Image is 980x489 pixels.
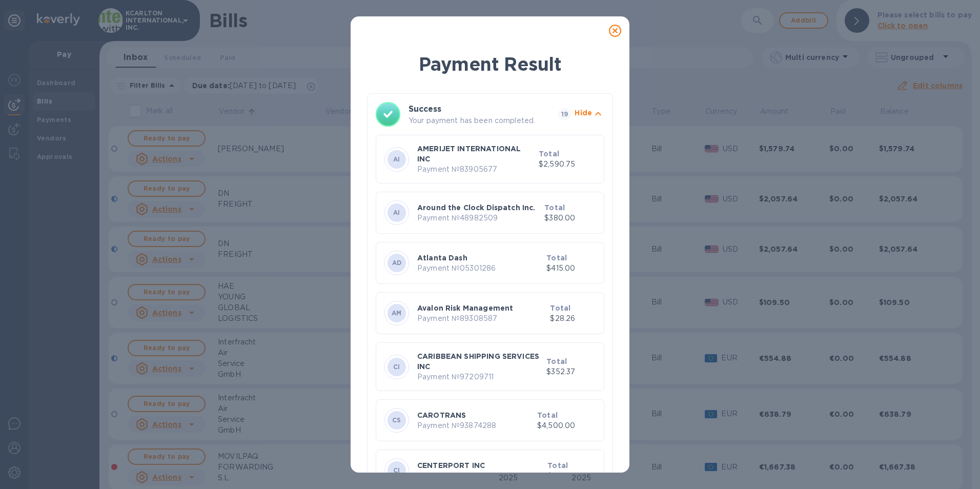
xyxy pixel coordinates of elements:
p: CAROTRANS [417,410,533,420]
p: Payment № 89308587 [417,313,546,324]
b: Total [546,357,567,365]
p: Payment № 48982509 [417,213,540,223]
b: Total [537,411,558,419]
p: $4,500.00 [537,420,596,431]
p: $2,590.75 [539,159,596,170]
button: Hide [575,108,604,121]
b: AI [393,209,400,216]
p: CENTERPORT INC [417,460,543,471]
p: Your payment has been completed. [409,115,554,126]
p: Payment № 76215494 [417,471,543,481]
p: Payment № 97209711 [417,372,542,382]
h1: Payment Result [367,51,613,77]
p: Payment № 93874288 [417,420,533,431]
p: Around the Clock Dispatch Inc. [417,202,540,213]
b: Total [550,304,570,312]
p: $352.37 [546,366,596,377]
p: Hide [575,108,592,118]
b: AD [392,259,402,267]
p: $137.00 [547,471,596,481]
b: Total [547,461,568,470]
p: Payment № 83905677 [417,164,535,175]
p: $28.26 [550,313,596,324]
p: $380.00 [544,213,596,223]
p: $415.00 [546,263,596,274]
b: Total [539,150,559,158]
b: Total [546,254,567,262]
b: AI [393,155,400,163]
p: Payment № 05301286 [417,263,542,274]
p: CARIBBEAN SHIPPING SERVICES INC [417,351,542,372]
b: CS [392,416,401,424]
b: CI [393,466,400,474]
h3: Success [409,103,540,115]
p: Atlanta Dash [417,253,542,263]
b: Total [544,203,565,212]
b: CI [393,363,400,371]
span: 19 [558,108,570,120]
p: Avalon Risk Management [417,303,546,313]
b: AM [392,309,402,317]
p: AMERIJET INTERNATIONAL INC [417,144,535,164]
